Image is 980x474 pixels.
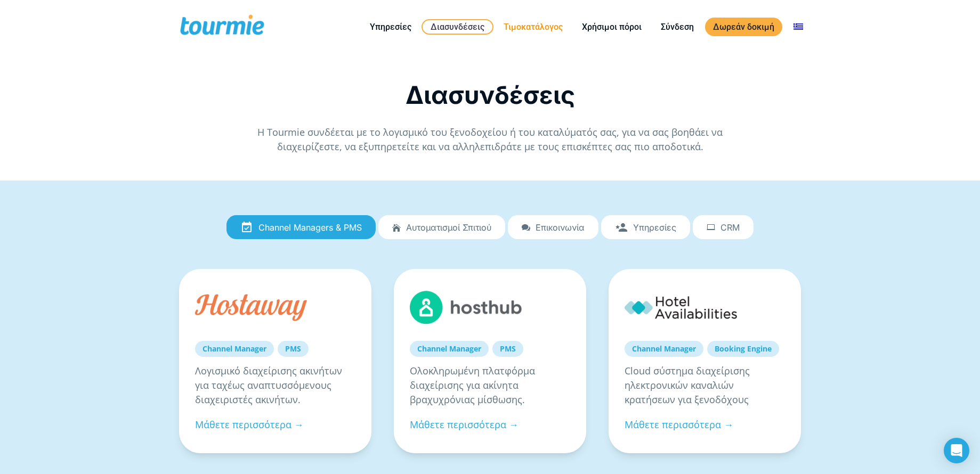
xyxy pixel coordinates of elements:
[278,341,309,357] a: PMS
[508,215,598,240] a: Επικοινωνία
[574,20,650,34] a: Χρήσιμοι πόροι
[625,341,703,357] a: Channel Manager
[625,418,733,431] a: Μάθετε περισσότερα →
[625,364,785,407] p: Cloud σύστημα διαχείρισης ηλεκτρονικών καναλιών κρατήσεων για ξενοδόχους
[536,223,585,232] span: Επικοινωνία
[378,215,505,240] a: Αυτοματισμοί Σπιτιού
[705,18,782,36] a: Δωρεάν δοκιμή
[195,341,274,357] a: Channel Manager
[410,341,489,357] a: Channel Manager
[496,20,571,34] a: Τιμοκατάλογος
[693,215,754,240] a: CRM
[410,364,570,407] p: Ολοκληρωμένη πλατφόρμα διαχείρισης για ακίνητα βραχυχρόνιας μίσθωσης.
[258,223,362,232] span: Channel Managers & PMS
[720,223,740,232] span: CRM
[410,418,519,431] a: Μάθετε περισσότερα →
[633,223,676,232] span: Υπηρεσίες
[492,341,523,357] a: PMS
[195,364,355,407] p: Λογισμικό διαχείρισης ακινήτων για ταχέως αναπτυσσόμενους διαχειριστές ακινήτων.
[195,418,304,431] a: Μάθετε περισσότερα →
[601,215,690,240] a: Υπηρεσίες
[406,223,491,232] span: Αυτοματισμοί Σπιτιού
[257,126,723,153] span: Η Tourmie συνδέεται με το λογισμικό του ξενοδοχείου ή του καταλύματός σας, για να σας βοηθάει να ...
[707,341,779,357] a: Booking Engine
[422,19,493,35] a: Διασυνδέσεις
[226,215,376,240] a: Channel Managers & PMS
[653,20,702,34] a: Σύνδεση
[362,20,419,34] a: Υπηρεσίες
[406,80,575,110] span: Διασυνδέσεις
[944,438,969,463] div: Open Intercom Messenger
